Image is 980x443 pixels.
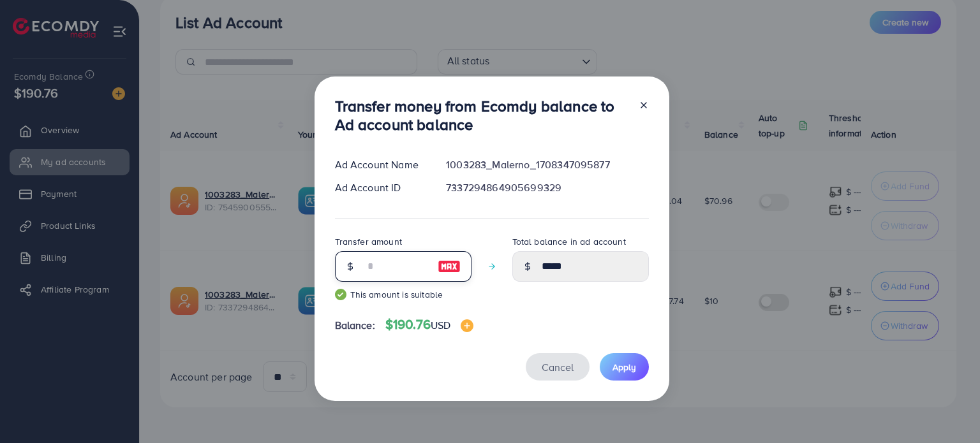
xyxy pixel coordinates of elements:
div: Ad Account ID [325,180,436,195]
button: Apply [600,353,649,381]
img: guide [335,289,346,300]
small: This amount is suitable [335,288,471,301]
div: Ad Account Name [325,157,436,172]
span: Cancel [542,360,574,374]
img: image [438,259,461,274]
div: 7337294864905699329 [436,180,658,195]
label: Transfer amount [335,235,402,248]
h3: Transfer money from Ecomdy balance to Ad account balance [335,97,628,134]
img: image [461,319,473,332]
div: 1003283_Malerno_1708347095877 [436,157,658,172]
label: Total balance in ad account [512,235,626,248]
span: USD [431,318,450,332]
span: Balance: [335,318,375,333]
iframe: Chat [926,386,970,433]
button: Cancel [526,353,590,381]
span: Apply [612,361,636,374]
h4: $190.76 [385,317,474,333]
